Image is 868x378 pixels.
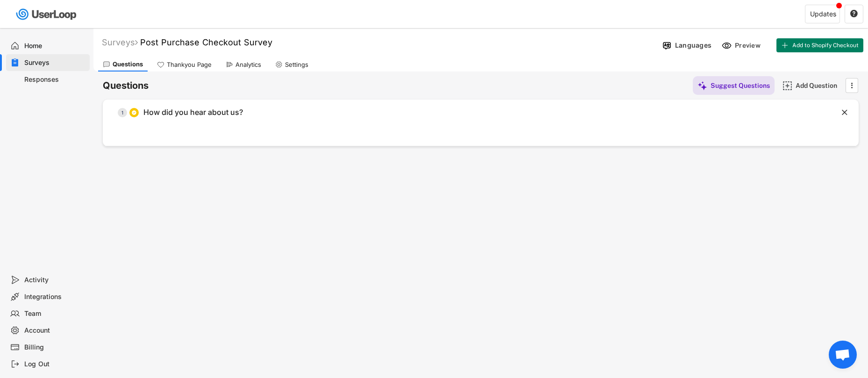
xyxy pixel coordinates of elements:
[113,60,143,68] div: Questions
[131,110,137,115] img: CircleTickMinorWhite.svg
[24,42,86,50] div: Home
[840,108,849,117] button: 
[776,38,863,52] button: Add to Shopify Checkout
[675,41,711,50] div: Languages
[842,107,847,117] text: 
[24,276,86,285] div: Activity
[14,5,80,24] img: userloop-logo-01.svg
[24,75,86,84] div: Responses
[24,343,86,352] div: Billing
[285,61,308,69] div: Settings
[140,37,272,47] font: Post Purchase Checkout Survey
[24,326,86,335] div: Account
[796,81,842,90] div: Add Question
[792,43,859,48] span: Add to Shopify Checkout
[24,292,86,301] div: Integrations
[662,41,672,50] img: Language%20Icon.svg
[735,41,763,50] div: Preview
[167,61,212,69] div: Thankyou Page
[102,37,138,48] div: Surveys
[697,81,707,91] img: MagicMajor%20%28Purple%29.svg
[829,341,857,369] a: Open chat
[783,81,792,91] img: AddMajor.svg
[810,11,836,17] div: Updates
[143,107,243,117] div: How did you hear about us?
[235,61,261,69] div: Analytics
[850,10,858,18] button: 
[103,79,149,92] h6: Questions
[847,78,856,93] button: 
[118,110,127,115] div: 1
[24,309,86,318] div: Team
[711,81,770,90] div: Suggest Questions
[24,360,86,369] div: Log Out
[851,80,853,90] text: 
[850,9,858,18] text: 
[24,58,86,67] div: Surveys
